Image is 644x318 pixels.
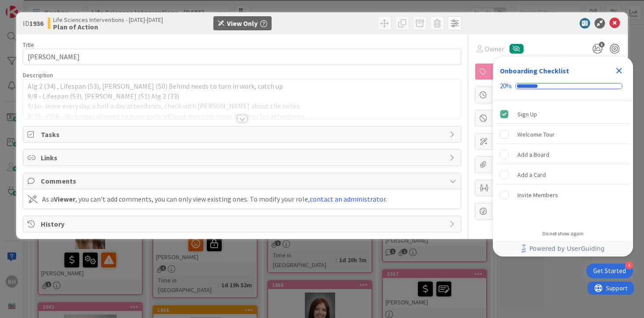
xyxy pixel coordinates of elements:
[497,241,629,257] a: Powered by UserGuiding
[493,101,633,224] div: Checklist items
[4,35,640,43] div: Options
[41,219,446,229] span: History
[529,243,605,254] span: Powered by UserGuiding
[496,185,630,205] div: Invite Members is incomplete.
[23,18,43,29] span: ID
[4,11,640,19] div: Sort New > Old
[4,266,640,274] div: WEBSITE
[493,241,633,257] div: Footer
[500,65,569,76] div: Onboarding Checklist
[4,234,640,242] div: MOVE
[4,43,640,51] div: Sign out
[4,179,640,187] div: ???
[4,114,640,122] div: Journal
[54,195,75,203] b: Viewer
[4,258,640,266] div: BOOK
[4,59,640,67] div: Move To ...
[41,129,446,140] span: Tasks
[485,43,504,54] span: Owner
[29,19,43,28] b: 1936
[4,27,640,35] div: Delete
[542,230,584,237] div: Do not show again
[4,19,640,27] div: Move To ...
[4,242,640,250] div: New source
[28,91,457,101] p: 9/8 - Lifespan (53), [PERSON_NAME] (51) Alg 2 (33)
[4,202,640,210] div: DELETE
[496,165,630,184] div: Add a Card is incomplete.
[23,49,462,65] input: type card name here...
[18,1,40,12] span: Support
[496,105,630,124] div: Sign Up is complete.
[496,125,630,144] div: Welcome Tour is incomplete.
[517,109,537,119] div: Sign Up
[4,250,640,258] div: SAVE
[593,267,626,275] div: Get Started
[42,194,387,204] div: As a , you can't add comments, you can only view existing ones. To modify your role, .
[517,129,555,140] div: Welcome Tour
[4,226,640,234] div: CANCEL
[4,146,640,154] div: Visual Art
[625,261,633,269] div: 4
[612,64,626,78] div: Close Checklist
[4,289,81,299] input: Search sources
[4,195,640,202] div: SAVE AND GO HOME
[4,282,640,289] div: MORE
[53,23,163,30] b: Plan of Action
[4,210,640,218] div: Move to ...
[4,98,640,106] div: Add Outline Template
[4,138,640,146] div: Television/Radio
[41,176,446,186] span: Comments
[4,171,640,179] div: CANCEL
[227,18,258,29] div: View Only
[4,75,640,83] div: Rename Outline
[4,4,640,11] div: Sort A > Z
[4,51,640,59] div: Rename
[23,41,34,49] label: Title
[4,83,640,90] div: Download
[41,152,446,163] span: Links
[517,190,558,200] div: Invite Members
[500,82,512,90] div: 20%
[517,149,549,160] div: Add a Board
[493,57,633,257] div: Checklist Container
[4,274,640,282] div: JOURNAL
[586,264,633,278] div: Open Get Started checklist, remaining modules: 4
[310,195,386,203] a: contact an administrator
[496,145,630,164] div: Add a Board is incomplete.
[517,170,546,180] div: Add a Card
[500,82,626,90] div: Checklist progress: 20%
[4,130,640,138] div: Newspaper
[28,81,457,91] p: Alg 2 (34) , Lifespan (53), [PERSON_NAME] (50) Behind needs to turn in work, catch up
[599,42,605,47] span: 3
[4,218,640,226] div: Home
[4,187,640,195] div: This outline has no content. Would you like to delete it?
[4,90,640,98] div: Print
[23,71,53,79] span: Description
[4,106,640,114] div: Search for Source
[4,122,640,130] div: Magazine
[53,16,163,23] span: Life Sciences Interventions - [DATE]-[DATE]
[4,154,640,162] div: TODO: put dlg title
[4,67,640,75] div: Delete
